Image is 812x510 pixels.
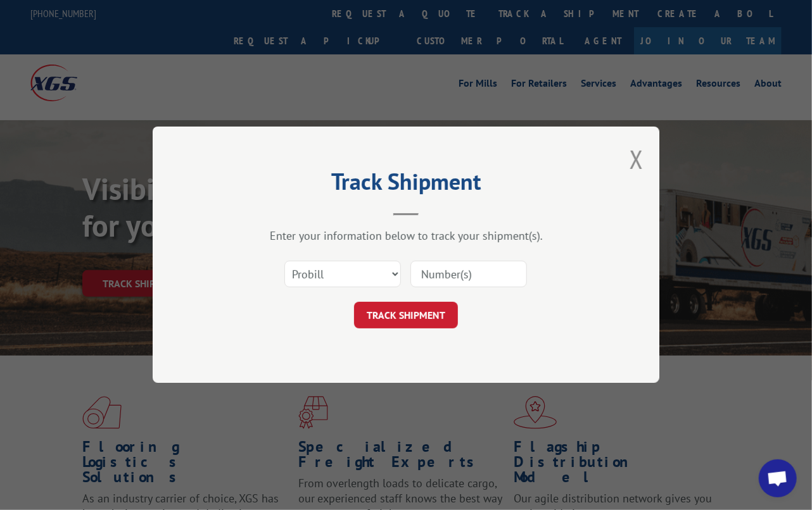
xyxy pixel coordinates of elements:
div: Open chat [759,459,797,497]
button: Close modal [630,142,644,176]
div: Enter your information below to track your shipment(s). [216,229,596,244]
input: Number(s) [410,261,527,288]
h2: Track Shipment [216,173,596,197]
button: TRACK SHIPMENT [354,302,458,329]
